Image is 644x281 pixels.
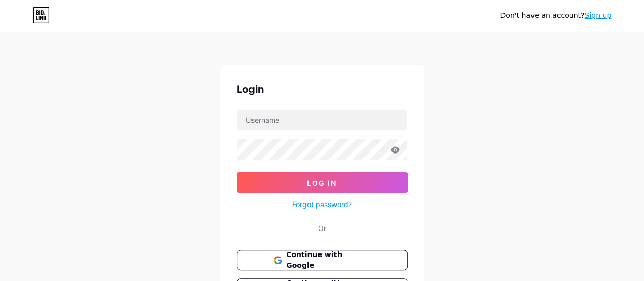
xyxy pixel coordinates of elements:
div: Or [318,223,326,234]
a: Sign up [584,11,611,19]
span: Continue with Google [286,249,370,271]
button: Log In [237,172,408,193]
button: Continue with Google [237,250,408,270]
span: Log In [307,178,337,187]
a: Forgot password? [292,199,352,210]
input: Username [237,110,407,130]
div: Don't have an account? [500,10,611,21]
div: Login [237,82,408,97]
